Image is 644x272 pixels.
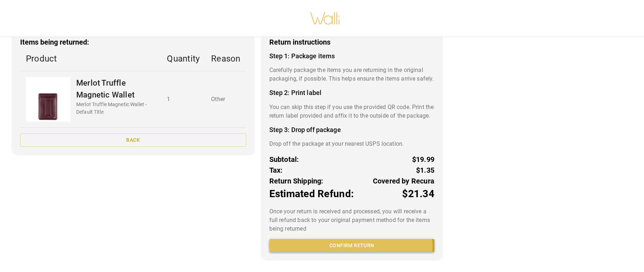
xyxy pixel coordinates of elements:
p: Once your return is received and processed, you will receive a full refund back to your original ... [269,207,434,233]
p: Subtotal: [269,154,299,165]
p: $1.35 [416,165,434,176]
p: Estimated Refund: [269,186,354,201]
p: $19.99 [412,154,434,165]
p: You can skip this step if you use the provided QR code. Print the return label provided and affix... [269,103,434,120]
h3: Items being returned: [20,38,246,46]
p: Merlot Truffle Magnetic Wallet [76,77,155,101]
p: Return Shipping: [269,176,324,186]
p: Tax: [269,165,283,176]
p: Covered by Recura [373,176,434,186]
p: Quantity [167,52,200,65]
p: Carefully package the items you are returning in the original packaging, if possible. This helps ... [269,66,434,83]
p: Product [26,52,155,65]
p: Drop off the package at your nearest USPS location. [269,140,434,148]
h4: Step 1: Package items [269,52,434,60]
p: 1 [167,95,200,104]
button: Back [20,133,246,147]
img: walli-inc.myshopify.com [310,3,341,34]
h3: Return instructions [269,38,434,46]
h4: Step 3: Drop off package [269,126,434,134]
p: $21.34 [402,186,434,201]
p: Other [211,95,240,104]
p: Reason [211,52,240,65]
button: Confirm return [269,239,434,252]
p: Merlot Truffle Magnetic Wallet - Default Title [76,101,155,116]
h4: Step 2: Print label [269,89,434,97]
